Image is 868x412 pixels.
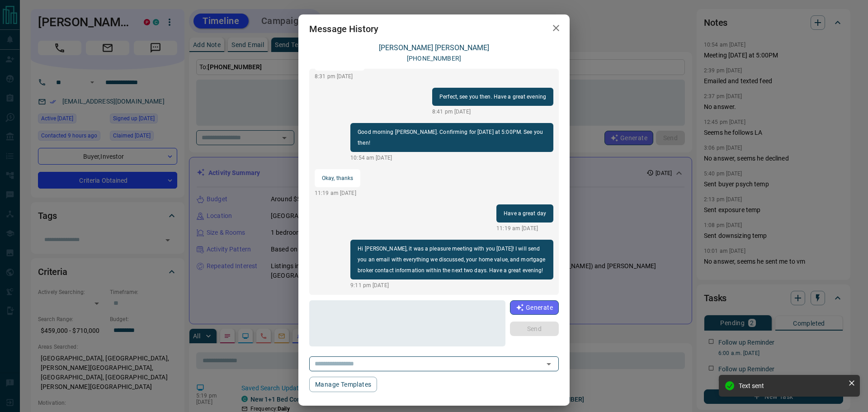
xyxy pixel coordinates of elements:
[496,224,553,232] p: 11:19 am [DATE]
[510,300,559,315] button: Generate
[358,127,546,148] p: Good morning [PERSON_NAME]. Confirming for [DATE] at 5:00PM. See you then!
[504,208,546,219] p: Have a great day
[432,108,553,116] p: 8:41 pm [DATE]
[358,243,546,276] p: Hi [PERSON_NAME], it was a pleasure meeting with you [DATE]! I will send you an email with everyt...
[739,382,844,389] div: Text sent
[298,14,389,43] h2: Message History
[542,358,555,370] button: Open
[379,43,489,52] a: [PERSON_NAME] [PERSON_NAME]
[407,54,461,63] p: [PHONE_NUMBER]
[309,377,377,392] button: Manage Templates
[350,154,553,162] p: 10:54 am [DATE]
[315,72,365,81] p: 8:31 pm [DATE]
[315,189,360,197] p: 11:19 am [DATE]
[322,173,353,184] p: Okay, thanks
[439,91,546,102] p: Perfect, see you then. Have a great evening
[350,281,553,289] p: 9:11 pm [DATE]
